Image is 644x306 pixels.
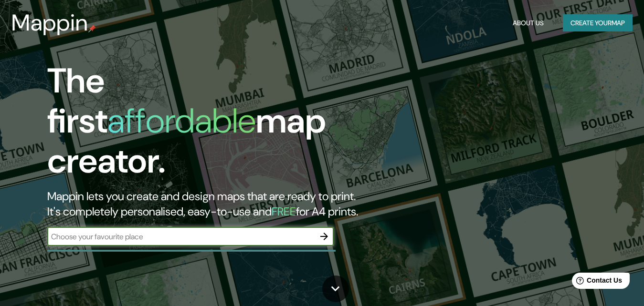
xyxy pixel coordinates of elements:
[11,10,88,36] h3: Mappin
[47,231,315,242] input: Choose your favourite place
[107,99,256,143] h1: affordable
[88,25,96,32] img: mappin-pin
[47,61,370,189] h1: The first map creator.
[47,189,370,219] h2: Mappin lets you create and design maps that are ready to print. It's completely personalised, eas...
[509,14,548,32] button: About Us
[272,204,296,219] h5: FREE
[563,14,633,32] button: Create yourmap
[559,269,633,296] iframe: Help widget launcher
